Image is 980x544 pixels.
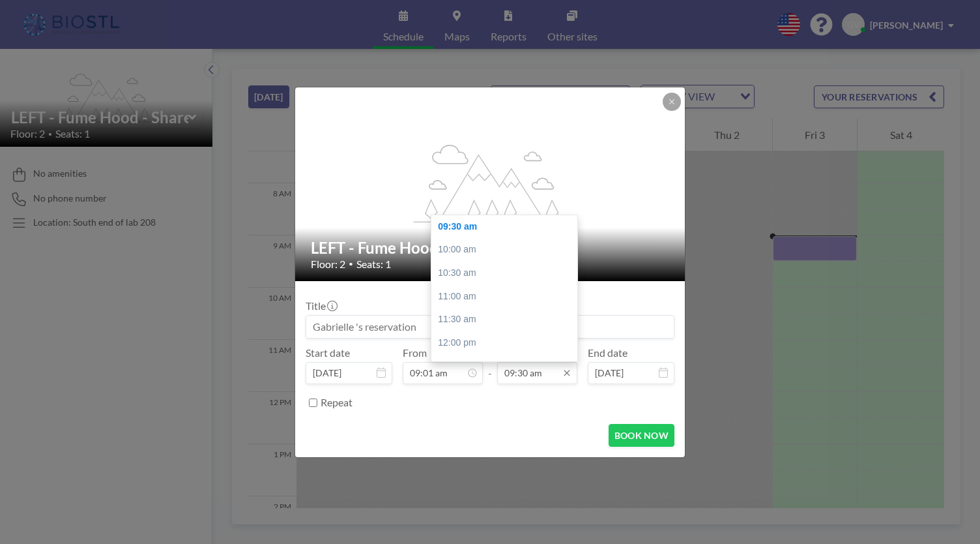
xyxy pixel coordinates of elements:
[431,262,584,285] div: 10:30 am
[431,285,584,309] div: 11:00 am
[431,331,584,355] div: 12:00 pm
[403,346,427,359] label: From
[609,424,674,447] button: BOOK NOW
[488,351,492,380] span: -
[431,354,584,378] div: 12:30 pm
[431,215,584,239] div: 09:30 am
[588,346,627,359] label: End date
[311,238,670,258] h2: LEFT - Fume Hood - Shared
[311,258,345,271] span: Floor: 2
[306,346,350,359] label: Start date
[431,308,584,331] div: 11:30 am
[356,258,391,271] span: Seats: 1
[306,299,336,312] label: Title
[321,396,353,409] label: Repeat
[349,259,353,269] span: •
[306,316,674,338] input: Gabrielle 's reservation
[431,238,584,262] div: 10:00 am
